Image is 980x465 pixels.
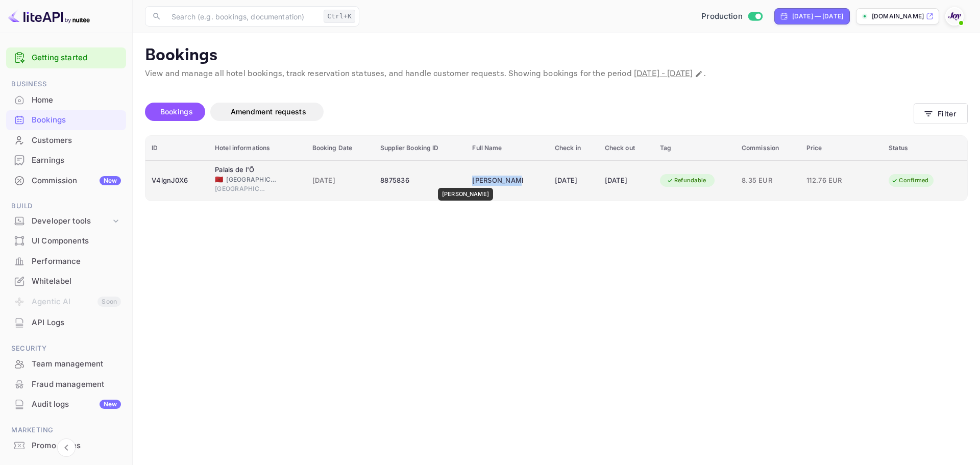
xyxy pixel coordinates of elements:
div: Audit logsNew [6,395,126,414]
div: Whitelabel [6,272,126,291]
a: CommissionNew [6,171,126,190]
div: Promo codes [6,436,126,456]
input: Search (e.g. bookings, documentation) [165,6,320,27]
div: Team management [6,354,126,374]
div: Earnings [32,155,121,166]
div: API Logs [6,313,126,333]
p: Bookings [145,45,968,66]
div: Team management [32,358,121,370]
th: Price [800,136,883,161]
span: 112.76 EUR [806,175,857,186]
th: Commission [736,136,800,161]
div: Fraud management [32,379,121,390]
div: Customers [6,131,126,151]
th: Booking Date [306,136,375,161]
div: Home [6,90,126,110]
span: [DATE] - [DATE] [634,68,693,79]
div: Bookings [6,110,126,130]
a: Customers [6,131,126,150]
span: Build [6,201,126,212]
div: Fraud management [6,375,126,395]
a: Fraud management [6,375,126,394]
div: Palais de l'Ô [215,165,266,175]
button: Change date range [694,69,704,79]
div: New [100,176,121,185]
div: UI Components [6,231,126,251]
span: Bookings [160,107,193,116]
th: Hotel informations [209,136,306,161]
p: [DOMAIN_NAME] [872,12,924,21]
table: booking table [145,136,967,201]
a: API Logs [6,313,126,332]
div: Whitelabel [32,276,121,287]
div: Performance [32,256,121,267]
div: Earnings [6,151,126,170]
th: Full Name [466,136,548,161]
span: 8.35 EUR [742,175,794,186]
a: UI Components [6,231,126,250]
div: New [100,400,121,409]
div: API Logs [32,317,121,329]
div: Commission [32,175,121,187]
th: Check in [549,136,599,161]
a: Home [6,90,126,109]
div: 8875836 [380,173,460,189]
a: Whitelabel [6,272,126,290]
div: Ctrl+K [324,10,355,23]
a: Performance [6,252,126,271]
span: Morocco [215,176,223,183]
span: Production [701,11,743,22]
span: Business [6,79,126,90]
div: Lisa Hansen [472,173,523,189]
a: Promo codes [6,436,126,455]
div: Confirmed [885,174,935,187]
div: Refundable [660,174,713,187]
div: Developer tools [6,212,126,230]
div: Home [32,94,121,106]
div: Switch to Sandbox mode [697,11,766,22]
th: Tag [654,136,736,161]
img: LiteAPI logo [8,8,90,25]
div: Getting started [6,47,126,68]
div: CommissionNew [6,171,126,191]
th: ID [145,136,209,161]
th: Status [883,136,967,161]
a: Team management [6,354,126,373]
span: [GEOGRAPHIC_DATA] [226,175,277,184]
span: [DATE] [312,175,369,186]
img: With Joy [946,8,963,25]
p: View and manage all hotel bookings, track reservation statuses, and handle customer requests. Sho... [145,68,968,80]
a: Earnings [6,151,126,169]
div: [DATE] [555,173,593,189]
div: [DATE] — [DATE] [792,12,843,21]
div: Bookings [32,114,121,126]
div: Customers [32,135,121,146]
span: Marketing [6,425,126,436]
div: V4lgnJ0X6 [152,173,203,189]
span: Security [6,343,126,354]
div: Developer tools [32,215,111,227]
div: Promo codes [32,440,121,452]
div: account-settings tabs [145,103,914,121]
th: Supplier Booking ID [374,136,466,161]
div: UI Components [32,235,121,247]
button: Collapse navigation [57,438,76,457]
div: Performance [6,252,126,272]
a: Getting started [32,52,121,64]
a: Audit logsNew [6,395,126,413]
div: [DATE] [605,173,648,189]
div: Audit logs [32,399,121,410]
th: Check out [599,136,654,161]
span: Amendment requests [231,107,306,116]
button: Filter [914,103,968,124]
span: [GEOGRAPHIC_DATA] [215,184,266,193]
a: Bookings [6,110,126,129]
